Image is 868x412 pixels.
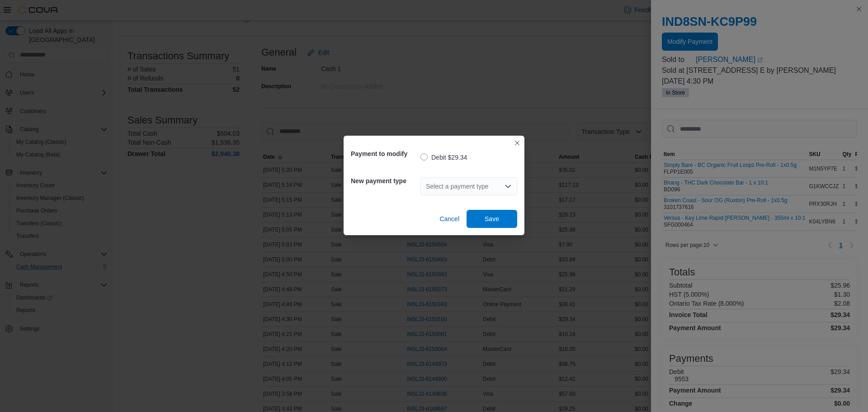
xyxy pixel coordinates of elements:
[351,145,419,163] h5: Payment to modify
[439,214,459,223] span: Cancel
[505,183,512,190] button: Open list of options
[436,210,463,228] button: Cancel
[426,181,427,192] input: Accessible screen reader label
[351,172,419,190] h5: New payment type
[467,210,517,228] button: Save
[485,214,499,223] span: Save
[512,137,523,148] button: Closes this modal window
[420,152,467,163] label: Debit $29.34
